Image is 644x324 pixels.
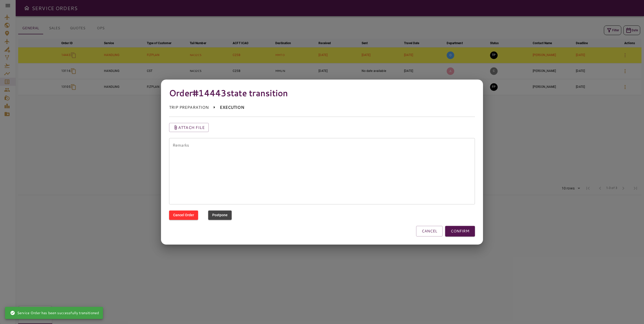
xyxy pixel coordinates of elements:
[220,104,244,110] p: EXECUTION
[169,123,209,132] button: Attach file
[169,104,209,110] p: TRIP PREPARATION
[445,226,475,236] button: CONFIRM
[169,88,475,98] h4: Order #14443 state transition
[10,308,99,317] div: Service Order has been successfully transitioned
[416,226,443,236] button: CANCEL
[208,210,232,220] button: Postpone
[178,124,205,130] p: Attach file
[169,210,198,220] button: Cancel Order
